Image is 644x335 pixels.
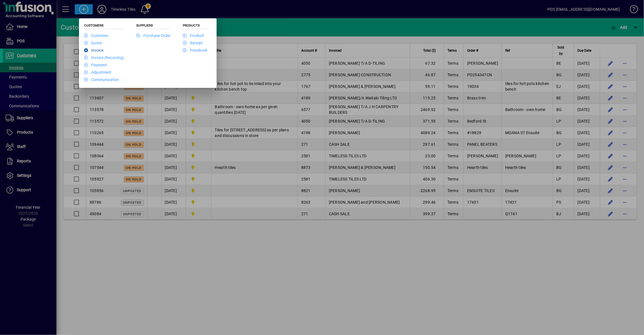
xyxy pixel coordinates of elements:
a: Purchase Order [136,33,171,38]
h5: Suppliers [136,23,171,29]
a: Product [183,33,204,38]
a: Invoice (Recurring) [84,55,124,60]
a: Pricebook [183,48,207,53]
a: Adjustment [84,70,111,75]
a: Invoice [84,48,104,53]
a: Payment [84,63,107,67]
a: Receipt [183,41,203,45]
a: Customer [84,33,108,38]
a: Quote [84,41,102,45]
h5: Products [183,23,207,29]
h5: Customers [84,23,124,29]
a: Communication [84,77,119,82]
